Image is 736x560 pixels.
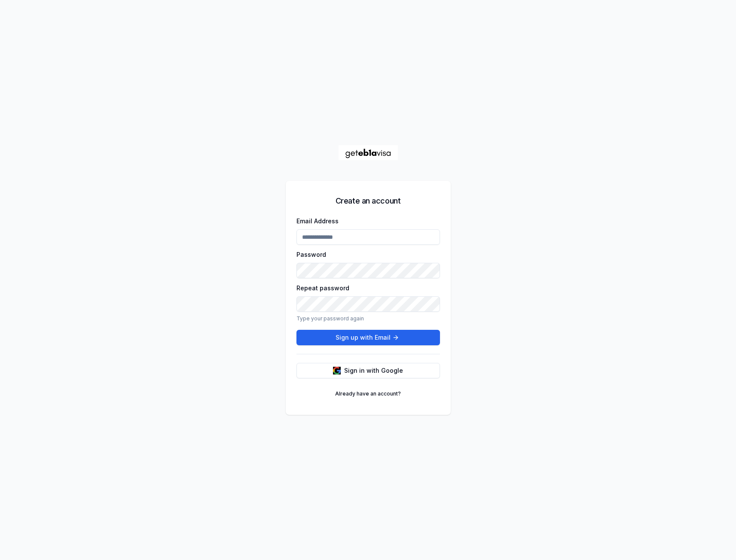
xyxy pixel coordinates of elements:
[296,251,326,258] label: Password
[333,367,341,374] img: google logo
[296,315,440,326] p: Type your password again
[344,366,403,375] span: Sign in with Google
[296,330,440,345] button: Sign up with Email
[338,145,398,160] a: Home Page
[296,217,339,225] label: Email Address
[296,363,440,378] button: Sign in with Google
[338,145,398,160] img: geteb1avisa logo
[336,195,400,207] h5: Create an account
[296,284,349,292] label: Repeat password
[330,387,406,401] a: Already have an account?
